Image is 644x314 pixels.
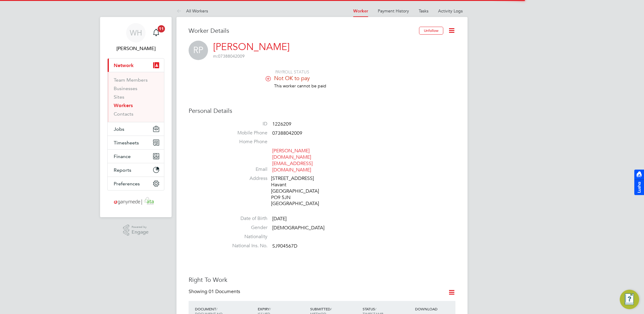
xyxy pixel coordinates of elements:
[274,75,310,82] span: Not OK to pay
[108,72,164,122] div: Network
[108,177,164,190] button: Preferences
[438,8,463,14] a: Activity Logs
[107,23,164,52] a: WH[PERSON_NAME]
[213,53,245,59] span: 07388042009
[275,69,309,75] span: PAYROLL STATUS
[158,25,165,32] span: 11
[620,290,639,309] button: Engage Resource Center
[209,289,240,295] span: 01 Documents
[225,130,267,136] label: Mobile Phone
[272,130,302,136] span: 07388042009
[108,163,164,177] button: Reports
[108,136,164,149] button: Timesheets
[189,107,455,115] h3: Personal Details
[375,306,376,311] span: /
[225,234,267,240] label: Nationality
[213,41,290,53] a: [PERSON_NAME]
[114,77,148,83] a: Team Members
[108,59,164,72] button: Network
[176,8,208,14] a: All Workers
[189,289,241,295] div: Showing
[225,225,267,231] label: Gender
[272,121,291,127] span: 1226209
[114,126,124,132] span: Jobs
[132,225,149,230] span: Powered by
[419,8,428,14] a: Tasks
[213,53,218,59] span: m:
[270,306,271,311] span: /
[225,243,267,249] label: National Ins. No.
[123,225,149,236] a: Powered byEngage
[114,154,131,159] span: Finance
[272,243,297,249] span: SJ904567D
[274,83,326,89] span: This worker cannot be paid
[100,17,172,217] nav: Main navigation
[216,306,217,311] span: /
[378,8,409,14] a: Payment History
[225,139,267,145] label: Home Phone
[271,175,329,207] div: [STREET_ADDRESS] Havant [GEOGRAPHIC_DATA] PO9 5JN [GEOGRAPHIC_DATA]
[150,23,162,42] a: 11
[419,27,443,35] button: Unfollow
[132,230,149,235] span: Engage
[189,27,419,35] h3: Worker Details
[330,306,332,311] span: /
[225,215,267,222] label: Date of Birth
[189,41,208,60] span: RP
[225,121,267,127] label: ID
[272,216,287,222] span: [DATE]
[225,166,267,173] label: Email
[114,94,124,100] a: Sites
[225,175,267,182] label: Address
[272,148,313,173] a: [PERSON_NAME][DOMAIN_NAME][EMAIL_ADDRESS][DOMAIN_NAME]
[189,276,455,284] h3: Right To Work
[108,150,164,163] button: Finance
[114,167,131,173] span: Reports
[114,181,140,187] span: Preferences
[107,197,164,206] a: Go to home page
[114,111,133,117] a: Contacts
[114,86,137,91] a: Businesses
[114,140,139,146] span: Timesheets
[353,8,368,14] a: Worker
[107,45,164,52] span: William Heath
[114,62,134,68] span: Network
[108,122,164,136] button: Jobs
[114,103,133,108] a: Workers
[272,225,324,231] span: [DEMOGRAPHIC_DATA]
[130,29,142,37] span: WH
[112,197,160,206] img: ganymedesolutions-logo-retina.png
